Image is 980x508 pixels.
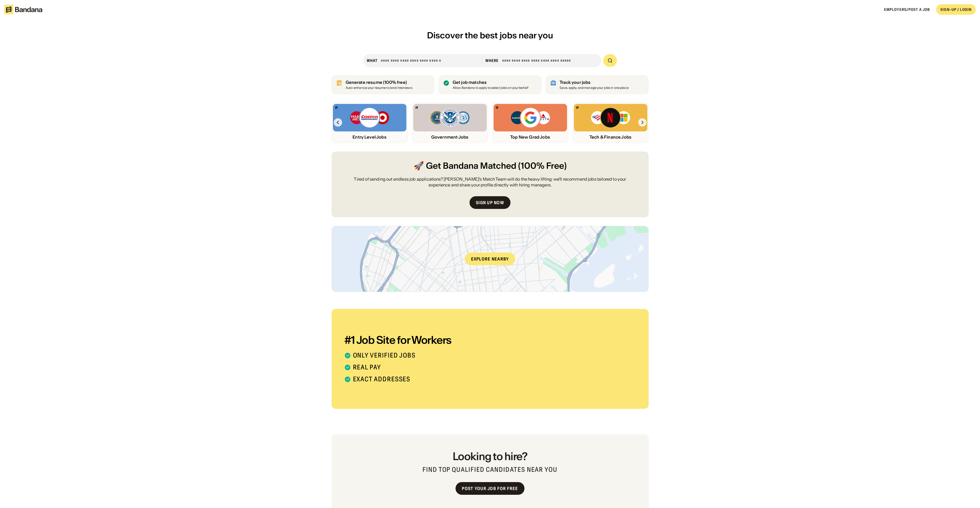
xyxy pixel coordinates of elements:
[470,196,510,209] a: Sign up now
[4,5,42,14] img: Bandana logotype
[591,107,630,128] img: Bank of America, Netflix, Microsoft logos
[350,107,390,128] img: Trader Joe’s, Costco, Target logos
[439,75,541,94] a: Get job matches Allow Bandana to apply to select jobs on your behalf
[477,311,647,406] iframe: Bandana: Job Search Built for Workers
[427,30,553,41] span: Discover the best jobs near you
[496,106,498,109] img: Bandana logo
[638,118,647,127] img: Right Arrow
[430,107,470,128] img: FBI, DHS, MWRD logos
[465,253,515,265] div: Explore nearby
[574,135,647,140] div: Tech & Finance Jobs
[346,80,412,85] div: Generate resume
[332,103,408,143] a: Bandana logoTrader Joe’s, Costco, Target logosEntry Level Jobs
[462,486,518,491] div: Post your job for free
[485,58,499,63] div: Where
[518,160,567,172] span: (100% Free)
[344,335,471,345] div: #1 Job Site for Workers
[453,86,528,90] div: Allow Bandana to apply to select jobs on your behalf
[413,135,487,140] div: Government Jobs
[333,135,406,140] div: Entry Level Jobs
[940,7,972,12] div: SIGN-UP / LOGIN
[367,58,378,63] div: what
[492,103,568,143] a: Bandana logoCapital One, Google, Delta logosTop New Grad Jobs
[335,106,337,109] img: Bandana logo
[332,75,434,94] a: Generate resume (100% free)Auto-enhance your resume to land interviews
[456,482,524,495] a: Post your job for free
[383,80,407,85] span: (100% free)
[453,80,528,85] div: Get job matches
[416,106,418,109] img: Bandana logo
[476,200,504,205] div: Sign up now
[560,80,629,85] div: Track your jobs
[353,364,381,371] div: Real pay
[494,135,567,140] div: Top New Grad Jobs
[353,376,411,383] div: Exact addresses
[344,176,636,188] div: Tired of sending out endless job applications? [PERSON_NAME]’s Match Team will do the heavy lifti...
[353,352,416,359] div: Only verified jobs
[546,75,648,94] a: Track your jobs Save, apply, and manage your jobs in one place
[346,86,412,90] div: Auto-enhance your resume to land interviews
[510,107,550,128] img: Capital One, Google, Delta logos
[422,466,558,478] div: Find top qualified candidates near you
[560,86,629,90] div: Save, apply, and manage your jobs in one place
[332,226,648,292] a: Explore nearby
[414,160,516,172] span: 🚀 Get Bandana Matched
[334,118,342,127] img: Left Arrow
[576,106,578,109] img: Bandana logo
[453,450,527,463] span: Looking to hire?
[573,103,649,143] a: Bandana logoBank of America, Netflix, Microsoft logosTech & Finance Jobs
[412,103,488,143] a: Bandana logoFBI, DHS, MWRD logosGovernment Jobs
[884,7,930,12] a: Employers/Post a job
